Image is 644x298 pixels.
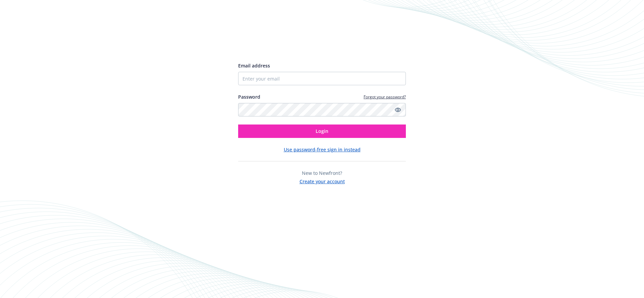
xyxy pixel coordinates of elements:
span: New to Newfront? [302,170,342,176]
input: Enter your email [238,72,406,85]
span: Login [316,128,328,134]
img: Newfront logo [238,38,302,50]
button: Use password-free sign in instead [284,146,361,153]
label: Password [238,93,260,100]
input: Enter your password [238,103,406,116]
a: Show password [394,106,402,114]
button: Login [238,125,406,138]
button: Create your account [300,177,345,185]
a: Forgot your password? [364,94,406,100]
span: Email address [238,62,270,69]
